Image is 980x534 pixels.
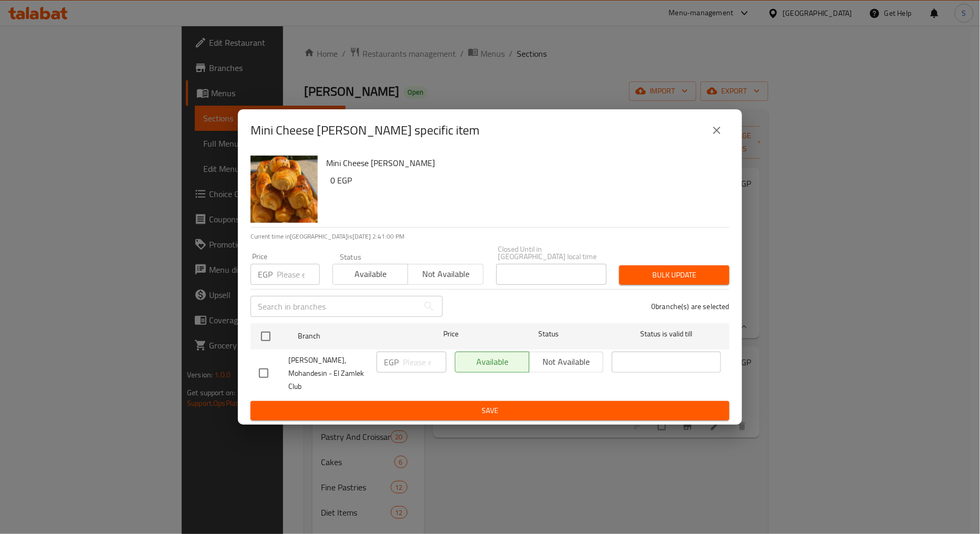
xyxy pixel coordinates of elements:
[258,268,273,281] p: EGP
[612,327,721,341] span: Status is valid till
[628,269,721,282] span: Bulk update
[332,264,408,285] button: Available
[288,354,368,393] span: [PERSON_NAME], Mohandesin - El Zamlek Club
[259,404,721,417] span: Save
[704,118,729,143] button: close
[251,401,729,420] button: Save
[330,173,721,188] h6: 0 EGP
[384,356,399,368] p: EGP
[408,264,483,285] button: Not available
[251,232,729,241] p: Current time in [GEOGRAPHIC_DATA] is [DATE] 2:41:00 PM
[326,156,721,170] h6: Mini Cheese [PERSON_NAME]
[337,266,404,282] span: Available
[416,327,486,341] span: Price
[494,327,603,341] span: Status
[251,122,479,139] h2: Mini Cheese [PERSON_NAME] specific item
[251,156,318,223] img: Mini Cheese Pate
[251,296,419,317] input: Search in branches
[403,352,446,373] input: Please enter price
[651,301,729,312] p: 0 branche(s) are selected
[412,266,479,282] span: Not available
[619,265,729,285] button: Bulk update
[298,330,408,343] span: Branch
[277,264,320,285] input: Please enter price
